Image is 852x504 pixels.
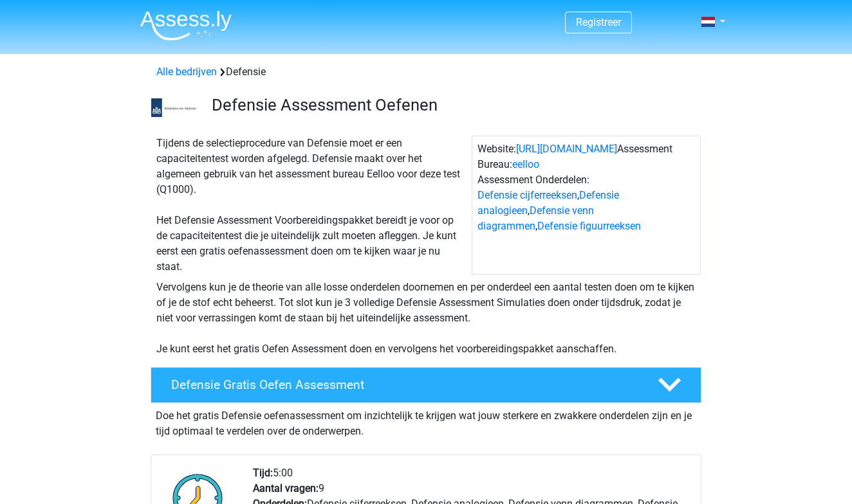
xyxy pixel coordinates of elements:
a: eelloo [512,158,539,170]
img: Assessly [140,10,232,40]
div: Doe het gratis Defensie oefenassessment om inzichtelijk te krijgen wat jouw sterkere en zwakkere ... [151,403,701,439]
a: Defensie Gratis Oefen Assessment [145,367,707,403]
b: Tijd: [253,467,273,479]
a: Alle bedrijven [156,66,217,78]
div: Defensie [151,64,701,80]
a: Defensie analogieen [477,189,619,217]
a: Defensie venn diagrammen [477,204,594,232]
a: Defensie cijferreeksen [477,189,577,201]
h3: Defensie Assessment Oefenen [212,95,691,115]
a: [URL][DOMAIN_NAME] [516,143,617,155]
a: Defensie figuurreeksen [537,220,641,232]
div: Tijdens de selectieprocedure van Defensie moet er een capaciteitentest worden afgelegd. Defensie ... [151,136,472,274]
b: Aantal vragen: [253,482,319,494]
div: Vervolgens kun je de theorie van alle losse onderdelen doornemen en per onderdeel een aantal test... [151,280,701,357]
h4: Defensie Gratis Oefen Assessment [171,377,637,392]
div: Website: Assessment Bureau: Assessment Onderdelen: , , , [472,136,701,274]
a: Registreer [576,16,621,28]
